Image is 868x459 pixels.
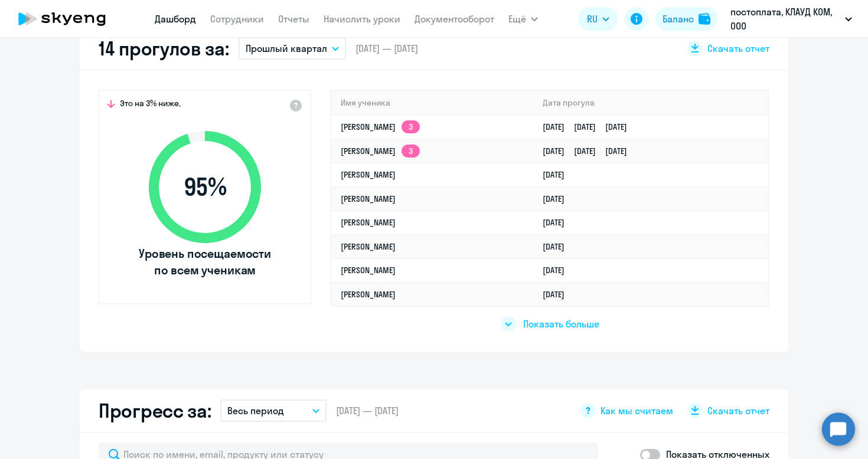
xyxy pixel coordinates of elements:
[579,7,618,31] button: RU
[137,173,273,201] span: 95 %
[324,13,400,25] a: Начислить уроки
[402,145,420,158] app-skyeng-badge: 3
[655,7,717,31] button: Балансbalance
[543,289,574,300] a: [DATE]
[533,91,768,115] th: Дата прогула
[120,98,181,112] span: Это на 3% ниже,
[155,13,196,25] a: Дашборд
[523,317,599,330] span: Показать больше
[355,42,418,55] span: [DATE] — [DATE]
[137,245,273,278] span: Уровень посещаемости по всем ученикам
[725,5,858,33] button: постоплата, КЛАУД КОМ, ООО
[543,146,637,156] a: [DATE][DATE][DATE]
[341,169,396,180] a: [PERSON_NAME]
[707,404,769,417] span: Скачать отчет
[601,404,673,417] span: Как мы считаем
[239,37,346,60] button: Прошлый квартал
[220,399,327,422] button: Весь период
[99,37,229,60] h2: 14 прогулов за:
[341,265,396,276] a: [PERSON_NAME]
[730,5,840,33] p: постоплата, КЛАУД КОМ, ООО
[341,241,396,252] a: [PERSON_NAME]
[415,13,494,25] a: Документооборот
[543,217,574,228] a: [DATE]
[508,12,526,26] span: Ещё
[341,194,396,204] a: [PERSON_NAME]
[331,91,533,115] th: Имя ученика
[587,12,598,26] span: RU
[227,404,284,418] p: Весь период
[543,241,574,252] a: [DATE]
[278,13,309,25] a: Отчеты
[508,7,538,31] button: Ещё
[341,289,396,300] a: [PERSON_NAME]
[543,122,637,132] a: [DATE][DATE][DATE]
[336,404,399,417] span: [DATE] — [DATE]
[99,399,211,422] h2: Прогресс за:
[543,265,574,276] a: [DATE]
[543,194,574,204] a: [DATE]
[663,12,694,26] div: Баланс
[341,122,420,132] a: [PERSON_NAME]3
[246,41,327,55] p: Прошлый квартал
[543,169,574,180] a: [DATE]
[402,120,420,133] app-skyeng-badge: 3
[699,13,710,25] img: balance
[341,217,396,228] a: [PERSON_NAME]
[210,13,264,25] a: Сотрудники
[341,146,420,156] a: [PERSON_NAME]3
[707,42,769,55] span: Скачать отчет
